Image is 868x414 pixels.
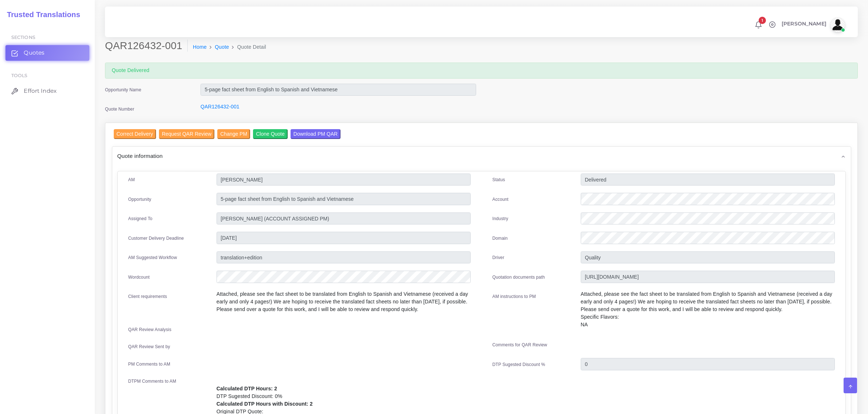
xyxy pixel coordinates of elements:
[128,215,153,222] label: Assigned To
[581,290,835,329] p: Attached, please see the fact sheet to be translated from English to Spanish and Vietnamese (rece...
[493,293,536,300] label: AM instructions to PM
[493,361,545,368] label: DTP Sugested Discount %
[217,129,250,139] input: Change PM
[128,293,167,300] label: Client requirements
[128,326,172,333] label: QAR Review Analysis
[128,176,135,183] label: AM
[493,196,509,203] label: Account
[493,235,508,242] label: Domain
[24,49,44,57] span: Quotes
[128,254,177,261] label: AM Suggested Workflow
[159,129,214,139] input: Request QAR Review
[759,17,766,24] span: 1
[193,43,207,51] a: Home
[217,290,471,313] p: Attached, please see the fact sheet to be translated from English to Spanish and Vietnamese (rece...
[128,343,170,350] label: QAR Review Sent by
[291,129,340,139] input: Download PM QAR
[215,43,229,51] a: Quote
[493,215,509,222] label: Industry
[493,176,505,183] label: Status
[112,147,851,165] div: Quote information
[24,87,57,95] span: Effort Index
[105,63,858,79] div: Quote Delivered
[229,43,266,51] li: Quote Detail
[128,361,171,367] label: PM Comments to AM
[128,196,152,203] label: Opportunity
[5,45,89,60] a: Quotes
[217,212,471,225] input: pm
[752,21,765,29] a: 1
[778,17,848,32] a: [PERSON_NAME]avatar
[5,83,89,99] a: Effort Index
[2,9,80,21] a: Trusted Translations
[253,129,288,139] input: Clone Quote
[114,129,156,139] input: Correct Delivery
[217,401,313,407] b: Calculated DTP Hours with Discount: 2
[11,35,35,40] span: Sections
[830,17,845,32] img: avatar
[201,104,240,110] a: QAR126432-001
[117,152,163,160] span: Quote information
[128,274,150,280] label: Wordcount
[11,73,28,78] span: Tools
[128,378,176,385] label: DTPM Comments to AM
[2,10,80,19] h2: Trusted Translations
[493,254,505,261] label: Driver
[782,21,826,26] span: [PERSON_NAME]
[105,40,188,52] h2: QAR126432-001
[493,274,545,280] label: Quotation documents path
[105,87,141,93] label: Opportunity Name
[105,106,134,112] label: Quote Number
[217,386,277,391] b: Calculated DTP Hours: 2
[128,235,184,242] label: Customer Delivery Deadline
[493,342,547,348] label: Comments for QAR Review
